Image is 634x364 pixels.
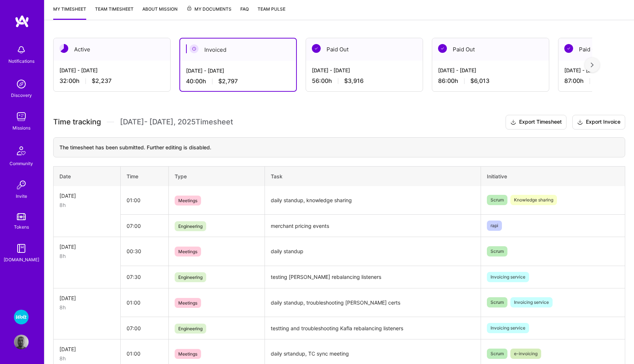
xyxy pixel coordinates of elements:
th: Task [265,166,481,186]
img: Invite [14,178,29,192]
td: 07:00 [121,215,169,237]
div: [DATE] [59,294,114,302]
img: guide book [14,241,29,256]
td: daily standup, troubleshooting [PERSON_NAME] certs [265,288,481,317]
a: User Avatar [12,335,30,349]
span: Meetings [175,298,201,308]
div: 40:00 h [186,77,290,85]
div: Invoiced [180,39,296,61]
i: icon Download [510,119,516,126]
span: Meetings [175,196,201,205]
button: Export Invoice [572,115,625,130]
div: 8h [59,201,114,209]
div: Discovery [11,91,32,99]
img: Community [12,142,30,160]
div: 8h [59,252,114,260]
span: Time tracking [53,117,101,127]
td: testing [PERSON_NAME] rebalancing listeners [265,266,481,288]
img: teamwork [14,109,29,124]
span: Invoicing service [487,272,529,282]
div: [DATE] - [DATE] [186,67,290,74]
span: My Documents [186,5,232,13]
div: [DATE] - [DATE] [312,66,417,74]
a: Team timesheet [95,5,134,20]
a: Wolt - Fintech: Payments Expansion Team [12,310,30,324]
td: 01:00 [121,288,169,317]
div: Active [54,38,170,61]
th: Initiative [481,166,625,186]
div: Notifications [8,57,34,65]
div: The timesheet has been submitted. Further editing is disabled. [53,137,625,157]
div: Missions [12,124,30,132]
div: [DATE] [59,243,114,251]
div: [DATE] [59,345,114,353]
th: Type [169,166,265,186]
a: FAQ [240,5,249,20]
div: 8h [59,354,114,362]
a: My Documents [186,5,232,20]
span: [DATE] - [DATE] , 2025 Timesheet [120,117,233,127]
th: Time [121,166,169,186]
span: Scrum [487,246,507,256]
span: Scrum [487,195,507,205]
div: Invite [16,192,27,200]
td: merchant pricing events [265,215,481,237]
img: Paid Out [564,44,573,53]
div: Tokens [14,223,29,231]
img: logo [15,15,29,28]
td: 00:30 [121,237,169,266]
img: Wolt - Fintech: Payments Expansion Team [14,310,29,324]
a: My timesheet [53,5,86,20]
i: icon Download [577,119,583,126]
span: $2,797 [218,77,238,85]
img: Paid Out [438,44,447,53]
td: daily standup, knowledge sharing [265,186,481,215]
td: 01:00 [121,186,169,215]
span: Engineering [175,272,206,282]
td: testting and troubleshooting Kafla rebalancing listeners [265,317,481,339]
span: rapi [487,221,502,231]
a: About Mission [142,5,178,20]
div: Paid Out [306,38,423,61]
img: User Avatar [14,335,29,349]
a: Team Pulse [258,5,285,20]
div: 86:00 h [438,77,543,85]
div: [DATE] - [DATE] [438,66,543,74]
span: e-invoicing [510,349,541,359]
img: Paid Out [312,44,321,53]
div: Community [10,160,33,167]
th: Date [54,166,121,186]
img: Active [59,44,68,53]
div: 8h [59,303,114,311]
div: 32:00 h [59,77,164,85]
span: Scrum [487,349,507,359]
td: 07:30 [121,266,169,288]
div: [DOMAIN_NAME] [4,256,39,263]
img: Invoiced [190,44,198,53]
span: Invoicing service [510,297,553,307]
span: $6,013 [470,77,489,85]
span: Scrum [487,297,507,307]
td: 07:00 [121,317,169,339]
div: [DATE] - [DATE] [59,66,164,74]
span: $2,237 [92,77,112,85]
div: Paid Out [432,38,549,61]
span: Meetings [175,349,201,359]
span: Team Pulse [258,6,285,12]
span: Invoicing service [487,323,529,333]
span: Engineering [175,324,206,334]
span: Knowledge sharing [510,195,557,205]
img: bell [14,43,29,57]
button: Export Timesheet [506,115,566,130]
div: 56:00 h [312,77,417,85]
span: Engineering [175,221,206,231]
span: $3,916 [344,77,364,85]
img: discovery [14,77,29,91]
div: [DATE] [59,192,114,200]
td: daily standup [265,237,481,266]
img: tokens [17,213,26,220]
span: Meetings [175,247,201,256]
img: right [591,62,594,68]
